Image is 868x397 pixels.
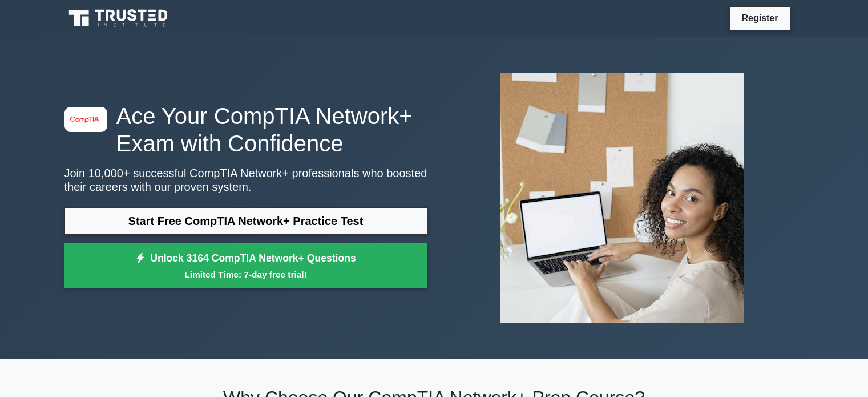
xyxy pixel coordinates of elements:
[64,243,427,289] a: Unlock 3164 CompTIA Network+ QuestionsLimited Time: 7-day free trial!
[734,11,785,25] a: Register
[64,166,427,194] p: Join 10,000+ successful CompTIA Network+ professionals who boosted their careers with our proven ...
[64,207,427,235] a: Start Free CompTIA Network+ Practice Test
[64,102,427,157] h1: Ace Your CompTIA Network+ Exam with Confidence
[79,268,413,281] small: Limited Time: 7-day free trial!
